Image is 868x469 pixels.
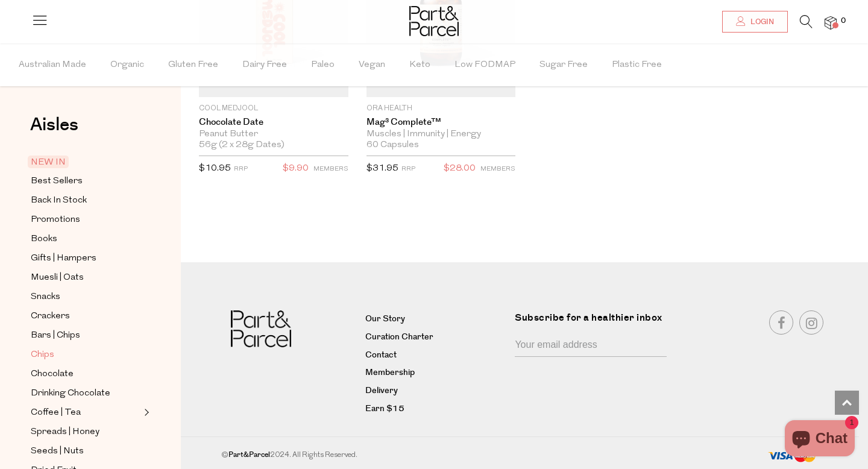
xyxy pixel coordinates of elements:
[234,166,248,172] small: RRP
[825,16,837,29] a: 0
[31,289,140,304] a: Snacks
[31,309,70,324] span: Crackers
[454,44,515,86] span: Low FODMAP
[366,117,516,128] a: Mag³ Complete™
[199,140,285,151] span: 56g (2 x 28g Dates)
[231,310,291,347] img: Part&Parcel
[480,166,515,172] small: MEMBERS
[366,140,419,151] span: 60 Capsules
[199,164,231,173] span: $10.95
[366,103,516,114] p: Ora Health
[31,271,84,285] span: Muesli | Oats
[31,367,74,382] span: Chocolate
[612,44,662,86] span: Plastic Free
[31,213,80,227] span: Promotions
[30,112,78,138] span: Aisles
[313,166,348,172] small: MEMBERS
[199,129,348,140] div: Peanut Butter
[539,44,588,86] span: Sugar Free
[31,290,60,304] span: Snacks
[28,156,69,168] span: NEW IN
[515,310,673,334] label: Subscribe for a healthier inbox
[359,44,385,86] span: Vegan
[444,161,476,177] span: $28.00
[747,17,774,27] span: Login
[31,329,80,343] span: Bars | Chips
[409,6,459,36] img: Part&Parcel
[198,449,685,461] div: © 2024. All Rights Reserved.
[31,309,140,324] a: Crackers
[31,155,140,169] a: NEW IN
[31,405,140,420] a: Coffee | Tea
[311,44,335,86] span: Paleo
[31,174,83,189] span: Best Sellers
[838,16,849,27] span: 0
[31,251,96,266] span: Gifts | Hampers
[365,330,506,345] a: Curation Charter
[365,366,506,380] a: Membership
[365,384,506,398] a: Delivery
[365,348,506,363] a: Contact
[31,193,140,208] a: Back In Stock
[365,312,506,327] a: Our Story
[31,348,54,362] span: Chips
[781,420,858,459] inbox-online-store-chat: Shopify online store chat
[31,174,140,189] a: Best Sellers
[515,334,666,357] input: Your email address
[199,117,348,128] a: Chocolate Date
[31,386,140,401] a: Drinking Chocolate
[31,444,84,459] span: Seeds | Nuts
[31,270,140,285] a: Muesli | Oats
[31,386,110,401] span: Drinking Chocolate
[31,406,81,420] span: Coffee | Tea
[401,166,415,172] small: RRP
[31,232,57,247] span: Books
[30,116,78,146] a: Aisles
[31,444,140,459] a: Seeds | Nuts
[283,161,309,177] span: $9.90
[228,450,270,460] b: Part&Parcel
[31,231,140,247] a: Books
[242,44,287,86] span: Dairy Free
[409,44,430,86] span: Keto
[31,424,140,439] a: Spreads | Honey
[31,367,140,382] a: Chocolate
[31,251,140,266] a: Gifts | Hampers
[31,328,140,343] a: Bars | Chips
[365,402,506,417] a: Earn $15
[722,11,788,33] a: Login
[31,347,140,362] a: Chips
[366,129,516,140] div: Muscles | Immunity | Energy
[31,425,99,439] span: Spreads | Honey
[31,194,87,208] span: Back In Stock
[19,44,86,86] span: Australian Made
[31,212,140,227] a: Promotions
[366,164,398,173] span: $31.95
[168,44,218,86] span: Gluten Free
[110,44,144,86] span: Organic
[141,405,149,420] button: Expand/Collapse Coffee | Tea
[768,449,816,463] img: payment-methods.png
[199,103,348,114] p: Cool Medjool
